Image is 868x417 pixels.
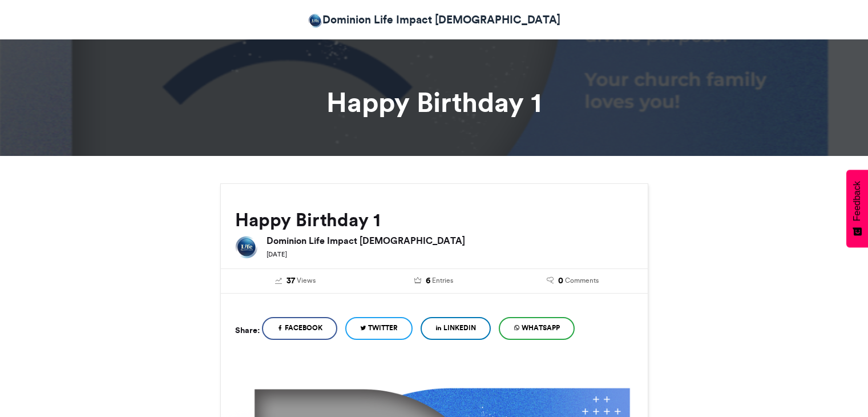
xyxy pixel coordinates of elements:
[443,323,476,333] span: LinkedIn
[262,317,337,340] a: Facebook
[118,89,751,116] h1: Happy Birthday 1
[565,275,599,286] span: Comments
[345,317,413,340] a: Twitter
[235,275,357,287] a: 37 Views
[267,236,633,245] h6: Dominion Life Impact [DEMOGRAPHIC_DATA]
[267,250,287,258] small: [DATE]
[235,210,633,230] h2: Happy Birthday 1
[512,275,633,287] a: 0 Comments
[499,317,575,340] a: WhatsApp
[373,275,495,287] a: 6 Entries
[286,275,295,287] span: 37
[426,275,430,287] span: 6
[852,181,862,221] span: Feedback
[235,323,260,338] h5: Share:
[285,323,322,333] span: Facebook
[432,275,453,286] span: Entries
[558,275,563,287] span: 0
[846,170,868,247] button: Feedback - Show survey
[421,317,491,340] a: LinkedIn
[368,323,398,333] span: Twitter
[308,14,322,28] img: Joshua Adams
[522,323,560,333] span: WhatsApp
[235,236,258,259] img: Dominion Life Impact Church
[308,11,560,28] a: Dominion Life Impact [DEMOGRAPHIC_DATA]
[297,275,316,286] span: Views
